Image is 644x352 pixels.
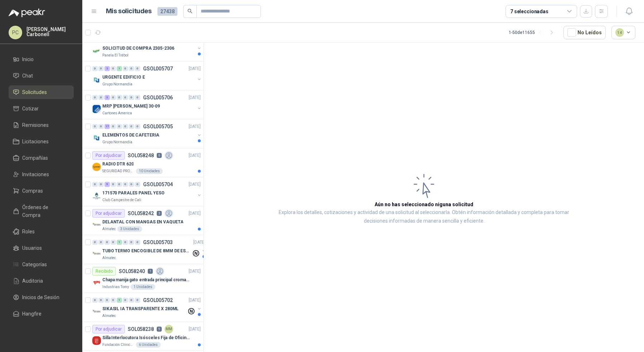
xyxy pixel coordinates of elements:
[104,182,110,187] div: 5
[135,298,140,303] div: 0
[129,182,134,187] div: 0
[92,192,101,200] img: Company Logo
[9,168,74,181] a: Invitaciones
[143,240,173,245] p: GSOL005703
[189,297,201,304] p: [DATE]
[92,209,125,218] div: Por adjudicar
[22,277,43,285] span: Auditoria
[92,336,101,345] img: Company Logo
[129,298,134,303] div: 0
[129,95,134,100] div: 0
[102,226,116,232] p: Almatec
[22,170,49,178] span: Invitaciones
[102,190,165,197] p: 171570 PARALES PANEL YESO
[26,27,74,37] p: [PERSON_NAME] Carbonell
[92,163,101,171] img: Company Logo
[9,102,74,115] a: Cotizar
[104,240,110,245] div: 0
[375,200,473,208] h3: Aún no has seleccionado niguna solicitud
[102,74,145,81] p: URGENTE EDIFICIO E
[189,326,201,333] p: [DATE]
[9,225,74,238] a: Roles
[92,47,101,55] img: Company Logo
[9,291,74,304] a: Inicios de Sesión
[22,293,59,301] span: Inicios de Sesión
[9,274,74,288] a: Auditoria
[9,85,74,99] a: Solicitudes
[117,298,122,303] div: 1
[157,327,162,332] p: 5
[189,210,201,217] p: [DATE]
[111,66,116,71] div: 0
[128,153,154,158] p: SOL058248
[22,55,34,63] span: Inicio
[102,110,132,116] p: Cartones America
[135,240,140,245] div: 0
[92,298,98,303] div: 0
[117,95,122,100] div: 0
[92,93,202,116] a: 0 0 3 0 0 0 0 0 GSOL005706[DATE] Company LogoMRP [PERSON_NAME] 30-09Cartones America
[102,132,159,139] p: ELEMENTOS DE CAFETERIA
[123,66,128,71] div: 0
[9,118,74,132] a: Remisiones
[157,153,162,158] p: 6
[22,121,49,129] span: Remisiones
[102,53,128,58] p: Panela El Trébol
[102,255,116,261] p: Almatec
[111,95,116,100] div: 0
[9,200,74,222] a: Órdenes de Compra
[135,182,140,187] div: 0
[22,105,39,113] span: Cotizar
[82,148,204,177] a: Por adjudicarSOL0582486[DATE] Company LogoRADIO DTR 620SEGURIDAD PROVISER LTDA10 Unidades
[98,124,104,129] div: 0
[123,298,128,303] div: 0
[611,26,636,39] button: 14
[22,88,47,96] span: Solicitudes
[9,53,74,66] a: Inicio
[82,322,204,351] a: Por adjudicarSOL0582385MM[DATE] Company LogoSilla Interlocutora Isósceles Fija de Oficina Tela Ne...
[104,66,110,71] div: 2
[9,307,74,321] a: Hangfire
[106,6,152,16] h1: Mis solicitudes
[102,277,191,283] p: Chapa manija gato entrada principal cromado mate llave de seguridad
[189,181,201,188] p: [DATE]
[9,9,45,17] img: Logo peakr
[119,269,145,274] p: SOL058240
[102,81,132,87] p: Grupo Normandía
[102,342,135,348] p: Fundación Clínica Shaio
[102,219,183,225] p: DELANTAL CON MANGAS EN VAQUETA
[104,124,110,129] div: 17
[117,66,122,71] div: 1
[98,298,104,303] div: 0
[22,228,35,236] span: Roles
[102,103,160,110] p: MRP [PERSON_NAME] 30-09
[135,66,140,71] div: 0
[143,66,173,71] p: GSOL005707
[22,138,49,145] span: Licitaciones
[189,268,201,275] p: [DATE]
[157,211,162,216] p: 3
[157,7,177,16] span: 27438
[129,66,134,71] div: 0
[102,45,174,52] p: SOLICITUD DE COMPRA 2305-2306
[102,313,116,319] p: Almatec
[82,206,204,235] a: Por adjudicarSOL0582423[DATE] Company LogoDELANTAL CON MANGAS EN VAQUETAAlmatec3 Unidades
[104,298,110,303] div: 0
[98,240,104,245] div: 0
[92,35,202,58] a: 0 2 3 0 8 0 0 0 GSOL005708[DATE] Company LogoSOLICITUD DE COMPRA 2305-2306Panela El Trébol
[123,182,128,187] div: 0
[129,124,134,129] div: 0
[9,151,74,165] a: Compañías
[102,197,141,203] p: Club Campestre de Cali
[165,325,173,333] div: MM
[111,124,116,129] div: 0
[187,9,192,14] span: search
[128,211,154,216] p: SOL058242
[117,240,122,245] div: 1
[92,220,101,229] img: Company Logo
[111,298,116,303] div: 0
[98,66,104,71] div: 0
[9,26,22,39] div: PC
[22,72,33,80] span: Chat
[509,27,558,38] div: 1 - 50 de 11655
